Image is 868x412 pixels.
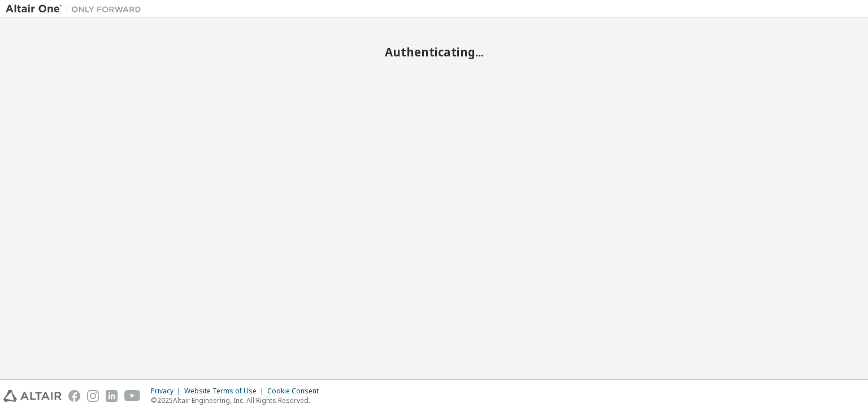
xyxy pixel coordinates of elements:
[6,3,147,15] img: Altair One
[3,390,62,402] img: altair_logo.svg
[6,45,862,59] h2: Authenticating...
[184,387,267,396] div: Website Terms of Use
[124,390,141,402] img: youtube.svg
[267,387,325,396] div: Cookie Consent
[151,387,184,396] div: Privacy
[87,390,99,402] img: instagram.svg
[68,390,80,402] img: facebook.svg
[106,390,118,402] img: linkedin.svg
[151,396,325,405] p: © 2025 Altair Engineering, Inc. All Rights Reserved.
